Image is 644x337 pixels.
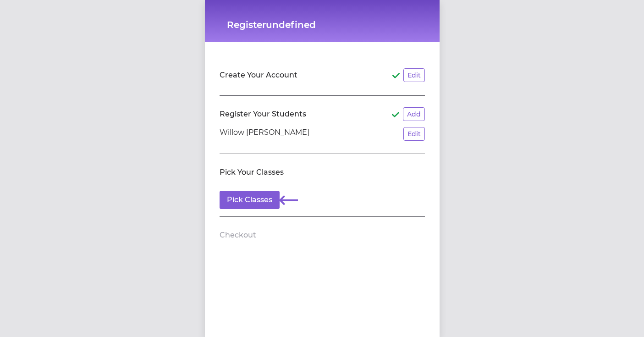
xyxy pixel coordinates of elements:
[403,127,425,141] button: Edit
[220,167,284,178] h2: Pick Your Classes
[403,68,425,82] button: Edit
[227,18,418,31] h1: Registerundefined
[220,191,280,209] button: Pick Classes
[220,127,309,141] p: Willow [PERSON_NAME]
[220,230,256,241] h2: Checkout
[220,70,297,81] h2: Create Your Account
[220,109,306,120] h2: Register Your Students
[403,107,425,121] button: Add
